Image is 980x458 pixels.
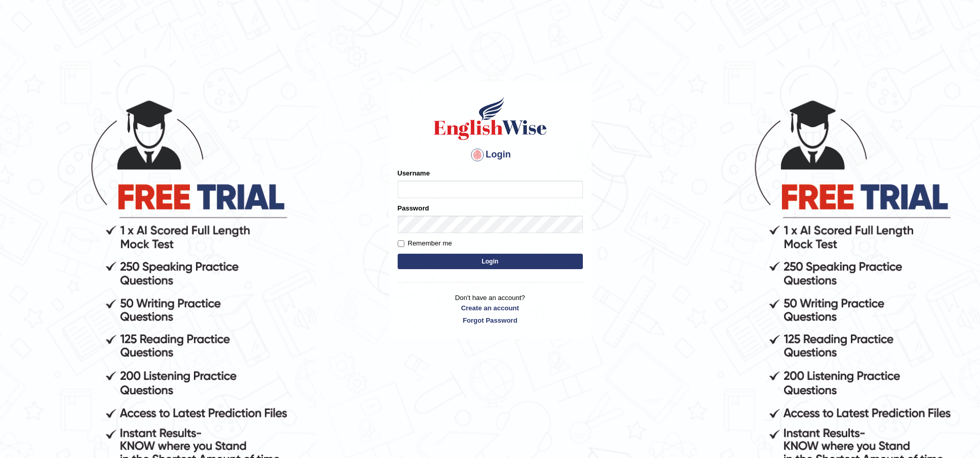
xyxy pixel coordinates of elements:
a: Create an account [398,303,583,313]
img: Logo of English Wise sign in for intelligent practice with AI [432,95,549,142]
label: Password [398,203,429,213]
a: Forgot Password [398,315,583,325]
input: Remember me [398,240,404,247]
label: Remember me [398,238,452,249]
p: Don't have an account? [398,293,583,325]
h4: Login [398,147,583,163]
label: Username [398,168,430,178]
button: Login [398,254,583,269]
